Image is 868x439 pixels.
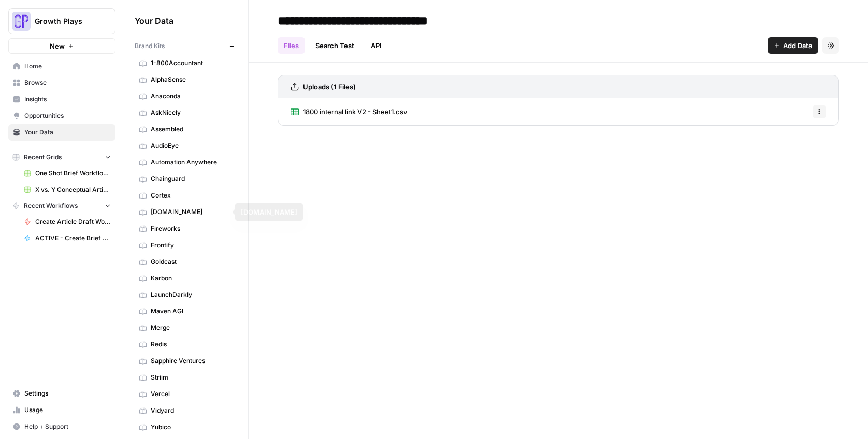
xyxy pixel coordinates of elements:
[135,187,238,204] a: Cortex
[8,402,115,418] a: Usage
[151,58,233,68] span: 1-800Accountant
[8,149,115,165] button: Recent Grids
[135,419,238,435] a: Yubico
[24,153,62,162] span: Recent Grids
[24,128,111,137] span: Your Data
[8,198,115,214] button: Recent Workflows
[135,55,238,71] a: 1-800Accountant
[50,41,65,51] span: New
[24,405,111,415] span: Usage
[135,369,238,386] a: Striim
[303,107,407,117] span: 1800 internal link V2 - Sheet1.csv
[135,220,238,237] a: Fireworks
[12,12,31,31] img: Growth Plays Logo
[35,16,97,26] span: Growth Plays
[151,191,233,200] span: Cortex
[291,75,356,98] a: Uploads (1 Files)
[135,402,238,419] a: Vidyard
[135,270,238,286] a: Karbon
[24,201,78,210] span: Recent Workflows
[135,14,225,27] span: Your Data
[24,95,111,104] span: Insights
[8,38,115,54] button: New
[8,74,115,91] a: Browse
[35,234,111,243] span: ACTIVE - Create Brief Workflow
[8,8,115,34] button: Workspace: Growth Plays
[291,98,407,125] a: 1800 internal link V2 - Sheet1.csv
[135,171,238,187] a: Chainguard
[151,307,233,316] span: Maven AGI
[151,174,233,184] span: Chainguard
[151,224,233,233] span: Fireworks
[151,373,233,382] span: Striim
[135,88,238,104] a: Anaconda
[151,323,233,332] span: Merge
[135,204,238,220] a: [DOMAIN_NAME]
[24,78,111,87] span: Browse
[135,303,238,320] a: Maven AGI
[151,422,233,432] span: Yubico
[24,422,111,431] span: Help + Support
[24,111,111,120] span: Opportunities
[135,121,238,138] a: Assembled
[151,240,233,250] span: Frontify
[24,389,111,398] span: Settings
[151,108,233,117] span: AskNicely
[151,141,233,150] span: AudioEye
[24,62,111,71] span: Home
[309,37,360,54] a: Search Test
[35,217,111,226] span: Create Article Draft Workflow
[8,418,115,435] button: Help + Support
[303,82,356,92] h3: Uploads (1 Files)
[135,253,238,270] a: Goldcast
[135,237,238,253] a: Frontify
[135,336,238,353] a: Redis
[19,230,115,247] a: ACTIVE - Create Brief Workflow
[151,274,233,283] span: Karbon
[151,92,233,101] span: Anaconda
[783,40,812,51] span: Add Data
[8,124,115,141] a: Your Data
[19,181,115,198] a: X vs. Y Conceptual Articles
[151,125,233,134] span: Assembled
[151,356,233,366] span: Sapphire Ventures
[8,58,115,74] a: Home
[19,165,115,181] a: One Shot Brief Workflow Grid
[135,41,165,51] span: Brand Kits
[151,207,233,217] span: [DOMAIN_NAME]
[135,138,238,154] a: AudioEye
[35,185,111,194] span: X vs. Y Conceptual Articles
[151,340,233,349] span: Redis
[135,353,238,369] a: Sapphire Ventures
[135,320,238,336] a: Merge
[135,386,238,402] a: Vercel
[151,389,233,399] span: Vercel
[135,154,238,171] a: Automation Anywhere
[8,91,115,108] a: Insights
[135,104,238,121] a: AskNicely
[151,75,233,84] span: AlphaSense
[35,169,111,178] span: One Shot Brief Workflow Grid
[8,108,115,124] a: Opportunities
[151,158,233,167] span: Automation Anywhere
[768,37,818,54] button: Add Data
[151,290,233,299] span: LaunchDarkly
[19,214,115,230] a: Create Article Draft Workflow
[278,37,305,54] a: Files
[8,385,115,402] a: Settings
[365,37,388,54] a: API
[135,71,238,88] a: AlphaSense
[151,257,233,266] span: Goldcast
[151,406,233,415] span: Vidyard
[135,286,238,303] a: LaunchDarkly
